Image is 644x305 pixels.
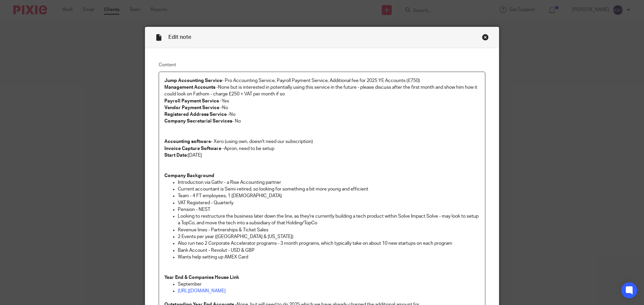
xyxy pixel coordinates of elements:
[159,62,485,68] label: Content
[178,281,480,288] p: September
[178,193,480,199] p: Team - 4 FT employees, 1 [DEMOGRAPHIC_DATA]
[164,139,211,144] strong: Accounting software
[164,112,229,117] strong: Registered Address Service -
[164,78,222,83] strong: Jump Accounting Service
[178,247,480,254] p: Bank Account - Revolut - USD & GBP
[178,200,480,206] p: VAT Registered - Quarterly
[164,111,480,118] p: No
[178,233,480,240] p: 2 Events per year ([GEOGRAPHIC_DATA] & [US_STATE])
[164,85,218,90] strong: Management Accounts -
[178,240,480,247] p: Also run two 2 Corporate Accelerator programs - 3 month programs, which typically take on about 1...
[178,254,480,260] p: Wants help setting up AMEX Card
[164,118,480,125] p: - No
[164,138,480,152] p: - Xero (using own, doesn't need our subscription) Apron, need to be setup
[178,213,480,227] p: Looking to restructure the business later down the line, as they're currently building a tech pro...
[164,77,480,111] p: - Pro Accounting Service, Payroll Payment Service, Additional fee for 2025 YE Accounts (£750) Non...
[178,186,480,193] p: Current accountant is Semi-retired, so looking for something a bit more young and efficient
[164,99,222,103] strong: Payroll Payment Service -
[164,275,239,280] strong: Year End & Companies House Link
[168,34,191,40] span: Edit note
[178,179,480,186] p: Introduction via Gathr - a Rise Accounting partner
[164,105,222,110] strong: Vendor Payment Service -
[164,153,188,158] strong: Start Date:
[178,289,226,293] a: [URL][DOMAIN_NAME]
[164,152,480,159] p: [DATE]
[178,206,480,213] p: Pension - NEST
[482,34,489,41] div: Close this dialog window
[164,119,232,124] strong: Company Secretarial Services
[164,173,214,178] strong: Company Background
[164,146,224,151] strong: Invoice Capture Software -
[178,227,480,233] p: Revenue lines - Partnerships & Ticket Sales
